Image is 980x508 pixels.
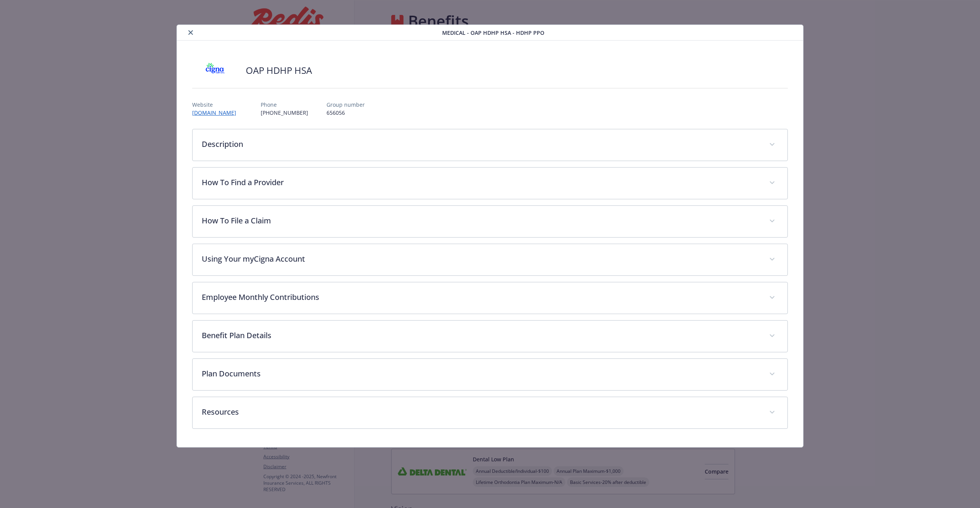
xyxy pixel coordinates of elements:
button: close [186,28,195,37]
p: [PHONE_NUMBER] [261,109,308,117]
div: How To Find a Provider [193,168,787,199]
img: CIGNA [192,59,238,82]
p: Group number [327,101,365,109]
div: details for plan Medical - OAP HDHP HSA - HDHP PPO [98,24,882,448]
p: Plan Documents [202,368,760,379]
p: Phone [261,101,308,109]
div: Using Your myCigna Account [193,244,787,275]
p: How To File a Claim [202,215,760,226]
p: Using Your myCigna Account [202,253,760,265]
div: Description [193,129,787,161]
div: Employee Monthly Contributions [193,282,787,314]
div: How To File a Claim [193,206,787,237]
p: Description [202,138,760,150]
h2: OAP HDHP HSA [246,64,312,77]
div: Plan Documents [193,359,787,390]
p: Website [192,101,242,109]
p: 656056 [327,109,365,117]
p: Employee Monthly Contributions [202,291,760,303]
span: Medical - OAP HDHP HSA - HDHP PPO [442,29,544,37]
p: Resources [202,406,760,418]
p: Benefit Plan Details [202,330,760,341]
div: Benefit Plan Details [193,321,787,352]
a: [DOMAIN_NAME] [192,109,242,116]
p: How To Find a Provider [202,177,760,188]
div: Resources [193,397,787,428]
